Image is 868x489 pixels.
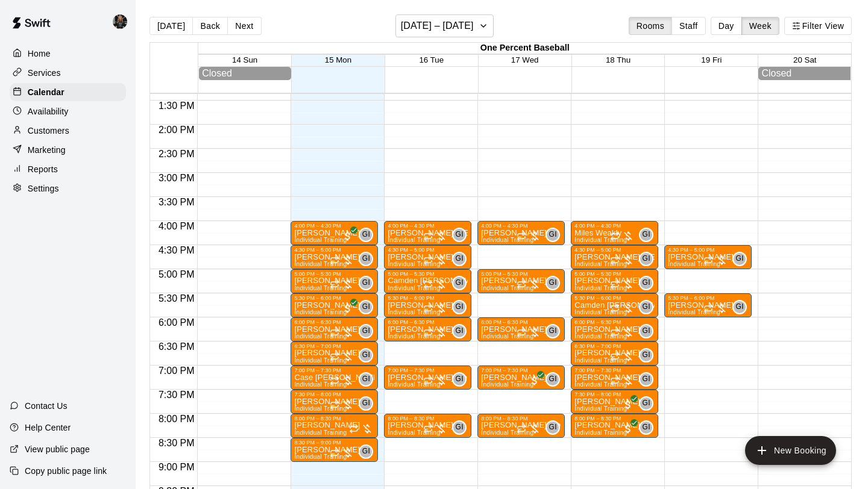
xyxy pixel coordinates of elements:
[481,429,533,436] span: Individual Training
[291,390,378,414] div: 7:30 PM – 8:00 PM: Individual Training
[362,446,370,458] span: GI
[550,324,560,338] span: Garrett & Sean Individual Training
[550,276,560,290] span: Garrett & Sean Individual Training
[481,416,561,422] div: 8:00 PM – 8:30 PM
[10,122,126,140] a: Customers
[481,223,561,229] div: 4:00 PM – 4:30 PM
[359,300,373,314] div: Garrett & Sean Individual Training
[294,237,347,243] span: Individual Training
[28,144,66,156] p: Marketing
[643,229,650,241] span: GI
[639,348,653,363] div: Garrett & Sean Individual Training
[156,221,198,231] span: 4:00 PM
[741,17,779,35] button: Week
[113,14,127,29] img: Garrett & Sean 1on1 Lessons
[363,324,373,338] span: Garrett & Sean Individual Training
[668,247,748,253] div: 4:30 PM – 5:00 PM
[10,102,126,120] a: Availability
[664,293,752,317] div: 5:30 PM – 6:00 PM: Individual Training
[156,438,198,448] span: 8:30 PM
[362,301,370,313] span: GI
[668,261,720,267] span: Individual Training
[549,422,557,434] span: GI
[456,422,464,434] span: GI
[388,247,468,253] div: 4:30 PM – 5:00 PM
[384,221,471,245] div: 4:00 PM – 4:30 PM: Individual Training
[701,55,722,64] button: 19 Fri
[574,247,655,253] div: 4:30 PM – 5:00 PM
[457,372,467,387] span: Garrett & Sean Individual Training
[452,324,467,338] div: Garrett & Sean Individual Training
[10,83,126,101] a: Calendar
[156,197,198,207] span: 3:30 PM
[294,440,374,446] div: 8:30 PM – 9:00 PM
[294,367,374,373] div: 7:00 PM – 7:30 PM
[574,416,655,422] div: 8:00 PM – 8:30 PM
[25,422,71,434] p: Help Center
[28,125,69,137] p: Customers
[384,366,471,390] div: 7:00 PM – 7:30 PM: Individual Training
[457,324,467,338] span: Garrett & Sean Individual Training
[644,300,653,314] span: Garrett & Sean Individual Training
[703,255,713,265] span: Recurring event
[363,252,373,266] span: Garrett & Sean Individual Training
[330,255,339,265] span: Recurring event
[363,228,373,242] span: Garrett & Sean Individual Training
[550,228,560,242] span: Garrett & Sean Individual Training
[294,391,374,397] div: 7:30 PM – 8:00 PM
[330,352,339,361] span: Recurring event
[294,416,374,422] div: 8:00 PM – 8:30 PM
[644,372,653,387] span: Garrett & Sean Individual Training
[156,101,198,111] span: 1:30 PM
[549,325,557,337] span: GI
[761,68,848,79] div: Closed
[517,279,526,289] span: Recurring event
[643,253,650,265] span: GI
[511,55,539,64] button: 17 Wed
[362,253,370,265] span: GI
[362,229,370,241] span: GI
[477,221,565,245] div: 4:00 PM – 4:30 PM: Individual Training
[325,55,351,64] span: 15 Mon
[401,17,474,34] h6: [DATE] – [DATE]
[571,366,658,390] div: 7:00 PM – 7:30 PM: Individual Training
[457,420,467,435] span: Garrett & Sean Individual Training
[610,376,620,385] span: Recurring event
[481,381,533,388] span: Individual Training
[25,465,107,477] p: Copy public page link
[294,271,374,277] div: 5:00 PM – 5:30 PM
[384,245,471,269] div: 4:30 PM – 5:00 PM: Individual Training
[419,55,444,64] span: 16 Tue
[388,416,468,422] div: 8:00 PM – 8:30 PM
[574,237,627,243] span: Individual Training
[639,252,653,266] div: Garrett & Sean Individual Training
[574,285,627,291] span: Individual Training
[784,17,852,35] button: Filter View
[28,163,58,175] p: Reports
[384,414,471,438] div: 8:00 PM – 8:30 PM: Individual Training
[574,367,655,373] div: 7:00 PM – 7:30 PM
[423,304,433,313] span: Recurring event
[342,230,354,242] span: All customers have paid
[359,228,373,242] div: Garrett & Sean Individual Training
[294,309,347,316] span: Individual Training
[291,317,378,341] div: 6:00 PM – 6:30 PM: Individual Training
[644,396,653,411] span: Garrett & Sean Individual Training
[644,324,653,338] span: Garrett & Sean Individual Training
[362,397,370,410] span: GI
[330,279,339,289] span: Recurring event
[457,300,467,314] span: Garrett & Sean Individual Training
[571,341,658,366] div: 6:30 PM – 7:00 PM: Individual Training
[349,424,359,434] span: Recurring event
[384,269,471,293] div: 5:00 PM – 5:30 PM: Individual Training
[481,285,533,291] span: Individual Training
[452,420,467,435] div: Garrett & Sean Individual Training
[668,309,720,316] span: Individual Training
[574,319,655,325] div: 6:00 PM – 6:30 PM
[606,55,631,64] span: 18 Thu
[546,420,560,435] div: Garrett & Sean Individual Training
[711,17,742,35] button: Day
[291,269,378,293] div: 5:00 PM – 5:30 PM: Individual Training
[363,444,373,459] span: Garrett & Sean Individual Training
